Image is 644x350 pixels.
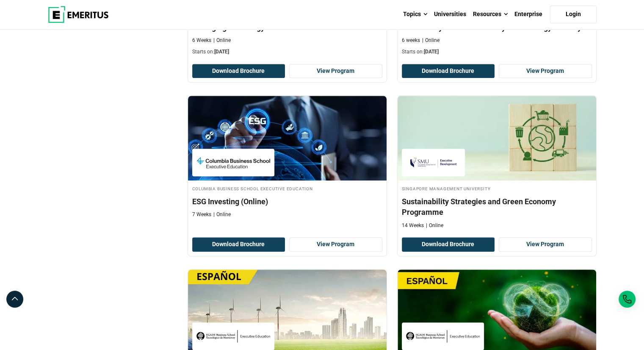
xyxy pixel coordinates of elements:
[398,96,596,181] img: Sustainability Strategies and Green Economy Programme | Online Sustainability Course
[406,327,480,346] img: EGADE Business School
[402,48,592,56] p: Starts on:
[192,64,285,78] button: Download Brochure
[402,185,592,192] h4: Singapore Management University
[192,196,382,207] h4: ESG Investing (Online)
[192,185,382,192] h4: Columbia Business School Executive Education
[402,222,424,229] p: 14 Weeks
[192,211,211,218] p: 7 Weeks
[499,237,592,252] a: View Program
[499,64,592,78] a: View Program
[402,37,420,44] p: 6 weeks
[426,222,443,229] p: Online
[192,37,211,44] p: 6 Weeks
[188,96,387,181] img: ESG Investing (Online) | Online Finance Course
[192,48,382,56] p: Starts on:
[196,327,270,346] img: EGADE Business School
[422,37,439,44] p: Online
[188,96,387,222] a: Finance Course by Columbia Business School Executive Education - Columbia Business School Executi...
[213,37,231,44] p: Online
[402,237,495,252] button: Download Brochure
[402,64,495,78] button: Download Brochure
[289,237,382,252] a: View Program
[213,211,231,218] p: Online
[398,96,596,233] a: Sustainability Course by Singapore Management University - Singapore Management University Singap...
[402,196,592,217] h4: Sustainability Strategies and Green Economy Programme
[192,237,285,252] button: Download Brochure
[196,153,270,172] img: Columbia Business School Executive Education
[424,49,439,55] span: [DATE]
[214,49,229,55] span: [DATE]
[550,6,597,23] a: Login
[406,153,461,172] img: Singapore Management University
[289,64,382,78] a: View Program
